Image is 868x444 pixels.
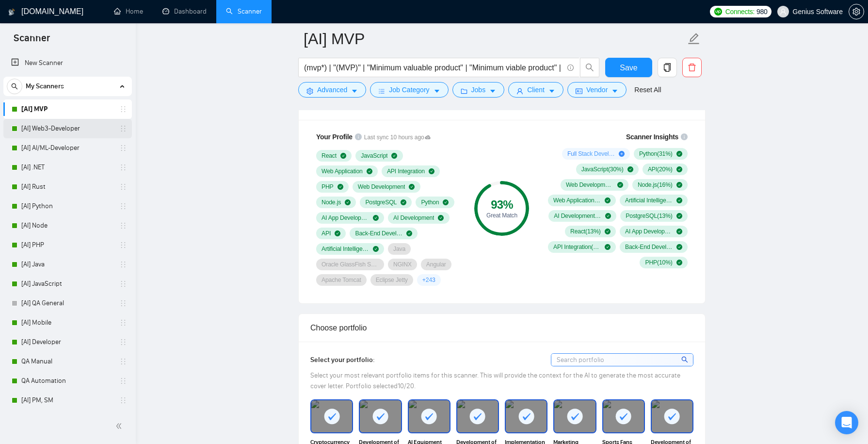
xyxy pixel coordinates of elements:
[681,133,688,140] span: info-circle
[566,181,613,189] span: Web Development ( 20 %)
[21,352,113,371] a: QA Manual
[119,319,127,327] span: holder
[119,222,127,230] span: holder
[119,396,127,404] span: holder
[626,133,678,140] span: Scanner Insights
[351,87,358,95] span: caret-down
[7,79,22,94] button: search
[620,62,637,74] span: Save
[21,391,113,410] a: [AI] PM, SM
[373,246,379,252] span: check-circle
[393,261,412,268] span: NGINX
[429,168,434,174] span: check-circle
[688,33,700,45] span: edit
[554,212,601,220] span: AI Development ( 13 %)
[605,197,611,203] span: check-circle
[365,198,397,206] span: PostgreSQL
[321,152,337,160] span: React
[317,84,347,95] span: Advanced
[570,228,601,235] span: React ( 13 %)
[401,199,406,205] span: check-circle
[162,7,207,16] a: dashboardDashboard
[376,276,408,284] span: Eclipse Jetty
[625,228,673,235] span: AI App Development ( 11 %)
[725,6,755,17] span: Connects:
[676,197,682,203] span: check-circle
[119,377,127,385] span: holder
[21,177,113,197] a: [AI] Rust
[658,58,677,77] button: copy
[304,62,563,74] input: Search Freelance Jobs...
[21,294,113,313] a: [AI] QA General
[355,230,402,237] span: Back-End Development
[119,105,127,113] span: holder
[681,354,690,365] span: search
[345,199,351,205] span: check-circle
[298,82,366,98] button: settingAdvancedcaret-down
[387,167,425,175] span: API Integration
[119,125,127,132] span: holder
[551,354,693,366] input: Search portfolio
[434,87,440,95] span: caret-down
[682,58,702,77] button: delete
[567,82,627,98] button: idcardVendorcaret-down
[676,182,682,188] span: check-circle
[304,27,686,51] input: Scanner name...
[367,168,372,174] span: check-circle
[119,338,127,346] span: holder
[489,87,496,95] span: caret-down
[443,199,449,205] span: check-circle
[119,164,127,171] span: holder
[849,8,864,16] span: setting
[625,197,673,204] span: Artificial Intelligence ( 14 %)
[580,63,599,72] span: search
[548,87,555,95] span: caret-down
[115,421,125,431] span: double-left
[586,84,608,95] span: Vendor
[7,83,22,90] span: search
[835,411,858,434] div: Open Intercom Messenger
[6,31,58,51] span: Scanner
[658,63,676,72] span: copy
[321,261,379,268] span: Oracle GlassFish Server
[361,152,387,160] span: JavaScript
[321,214,369,222] span: AI App Development
[634,84,661,95] a: Reset All
[21,119,113,138] a: [AI] Web3-Developer
[474,199,529,211] div: 93 %
[316,133,353,141] span: Your Profile
[21,371,113,391] a: QA Automation
[119,241,127,249] span: holder
[780,8,787,15] span: user
[370,82,448,98] button: barsJob Categorycaret-down
[605,244,611,250] span: check-circle
[676,151,682,157] span: check-circle
[310,371,680,390] span: Select your most relevant portfolio items for this scanner. This will provide the context for the...
[21,138,113,158] a: [AI] AI/ML-Developer
[626,212,672,220] span: PostgreSQL ( 13 %)
[645,259,672,266] span: PHP ( 10 %)
[321,167,363,175] span: Web Application
[3,53,132,73] li: New Scanner
[421,198,439,206] span: Python
[21,158,113,177] a: [AI] .NET
[373,215,379,221] span: check-circle
[605,229,611,234] span: check-circle
[389,84,429,95] span: Job Category
[567,65,574,71] span: info-circle
[474,213,529,218] div: Great Match
[119,280,127,288] span: holder
[639,150,673,158] span: Python ( 31 %)
[527,84,545,95] span: Client
[619,151,625,157] span: plus-circle
[627,166,633,172] span: check-circle
[321,245,369,253] span: Artificial Intelligence
[119,183,127,191] span: holder
[21,216,113,235] a: [AI] Node
[21,274,113,294] a: [AI] JavaScript
[338,184,343,190] span: check-circle
[516,87,523,95] span: user
[676,213,682,219] span: check-circle
[119,299,127,307] span: holder
[119,144,127,152] span: holder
